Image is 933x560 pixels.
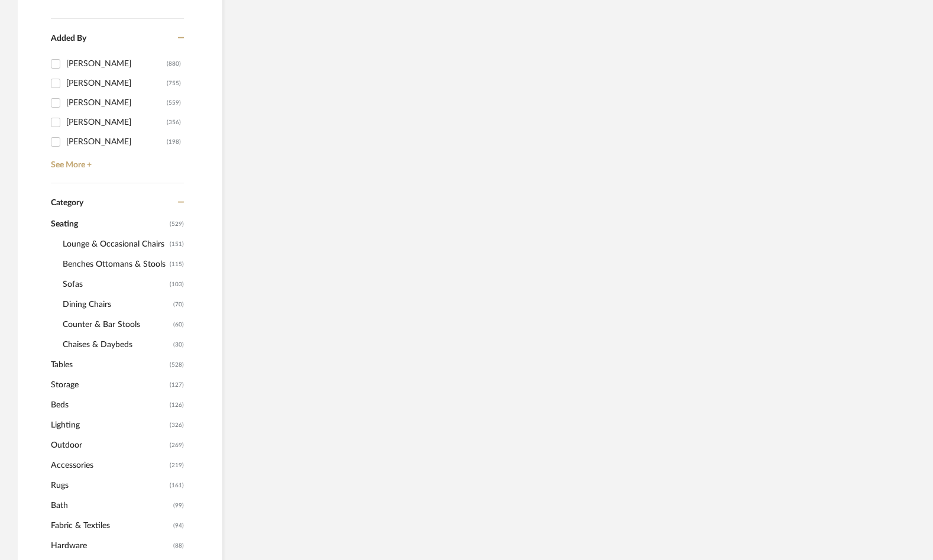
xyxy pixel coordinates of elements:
span: (94) [173,516,184,535]
span: Tables [51,355,167,375]
span: Bath [51,496,170,516]
div: (198) [167,132,181,151]
div: [PERSON_NAME] [66,74,167,93]
span: (70) [173,295,184,314]
span: (326) [170,416,184,435]
span: (528) [170,355,184,374]
div: (755) [167,74,181,93]
span: (88) [173,536,184,555]
span: Seating [51,214,167,234]
span: Sofas [63,274,167,294]
span: (269) [170,436,184,455]
span: Lighting [51,415,167,435]
span: (219) [170,456,184,475]
span: (103) [170,275,184,294]
span: Lounge & Occasional Chairs [63,234,167,254]
span: Beds [51,395,167,415]
div: (356) [167,113,181,132]
span: (30) [173,335,184,354]
div: [PERSON_NAME] [66,132,167,151]
div: [PERSON_NAME] [66,113,167,132]
span: (151) [170,235,184,254]
span: Fabric & Textiles [51,516,170,536]
span: Storage [51,375,167,395]
span: Chaises & Daybeds [63,335,170,355]
span: Rugs [51,475,167,496]
span: Dining Chairs [63,294,170,315]
span: Counter & Bar Stools [63,315,170,335]
span: (529) [170,215,184,234]
span: Benches Ottomans & Stools [63,254,167,274]
span: Category [51,198,83,208]
span: Hardware [51,536,170,556]
span: (99) [173,496,184,515]
div: (559) [167,93,181,112]
div: [PERSON_NAME] [66,54,167,73]
a: See More + [48,151,184,170]
div: (880) [167,54,181,73]
span: (161) [170,476,184,495]
span: Outdoor [51,435,167,455]
span: Added By [51,34,86,43]
span: (127) [170,376,184,394]
div: [PERSON_NAME] [66,93,167,112]
span: (126) [170,396,184,415]
span: Accessories [51,455,167,475]
span: (60) [173,315,184,334]
span: (115) [170,255,184,274]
